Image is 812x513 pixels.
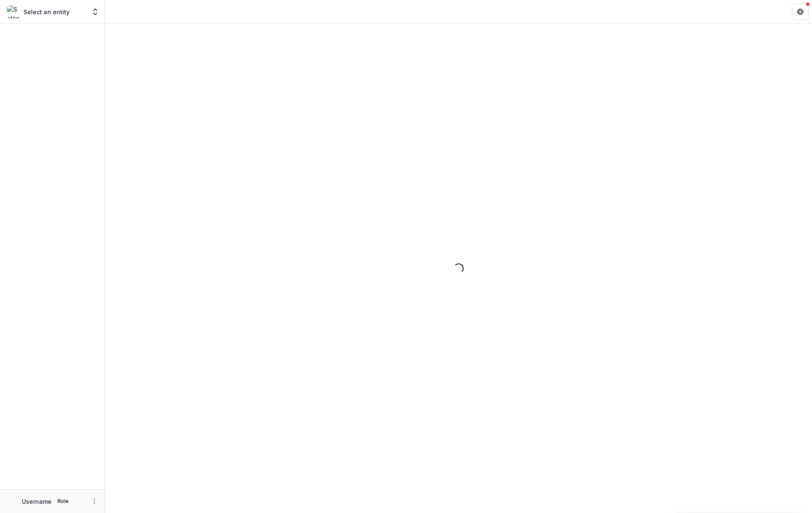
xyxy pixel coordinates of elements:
p: Select an entity [23,8,70,16]
button: More [89,496,99,506]
button: Open entity switcher [89,3,101,20]
p: Username [22,497,52,506]
button: Get Help [792,3,809,20]
p: Role [55,498,71,505]
img: Select an entity [7,5,20,18]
